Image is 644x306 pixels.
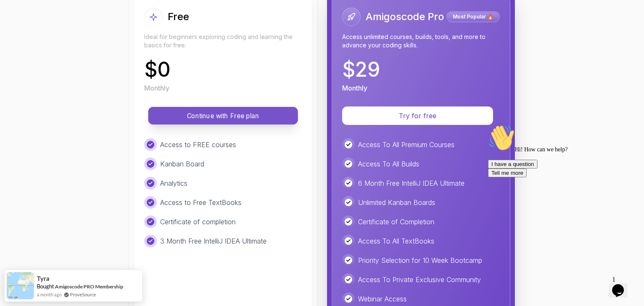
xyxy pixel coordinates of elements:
p: Monthly [342,83,367,93]
img: provesource social proof notification image [7,272,34,299]
p: Priority Selection for 10 Week Bootcamp [358,255,482,265]
button: Continue with Free plan [148,107,298,124]
button: Try for free [342,106,493,125]
p: Kanban Board [160,159,204,169]
span: Bought [37,283,54,290]
iframe: chat widget [485,121,636,268]
p: Continue with Free plan [158,111,288,121]
img: :wave: [3,3,30,30]
button: I have a question [3,39,53,47]
p: Access To All TextBooks [358,236,434,246]
a: Amigoscode PRO Membership [55,283,123,290]
p: Certificate of completion [160,217,236,227]
p: $ 0 [144,60,171,80]
p: Most Popular 🔥 [448,13,499,21]
p: Access To Private Exclusive Community [358,275,481,285]
span: Tyra [37,275,49,282]
button: Tell me more [3,47,42,56]
p: Access To All Premium Courses [358,140,454,150]
h2: Free [168,10,189,23]
p: Certificate of Completion [358,217,434,227]
p: Webinar Access [358,294,407,304]
p: Access To All Builds [358,159,419,169]
p: $ 29 [342,60,380,80]
p: Ideal for beginners exploring coding and learning the basics for free. [144,33,302,49]
h2: Amigoscode Pro [366,10,444,23]
p: Access unlimited courses, builds, tools, and more to advance your coding skills. [342,33,500,49]
p: Monthly [144,83,169,93]
p: Try for free [352,111,483,121]
p: Access to FREE courses [160,140,236,150]
p: Analytics [160,178,187,188]
a: ProveSource [70,291,96,298]
span: a month ago [37,291,62,298]
span: Hi! How can we help? [3,25,83,31]
p: 6 Month Free IntelliJ IDEA Ultimate [358,178,465,188]
p: 3 Month Free IntelliJ IDEA Ultimate [160,236,267,246]
div: 👋Hi! How can we help?I have a questionTell me more [3,3,154,56]
p: Access to Free TextBooks [160,197,241,207]
p: Unlimited Kanban Boards [358,197,435,207]
iframe: chat widget [609,272,636,298]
